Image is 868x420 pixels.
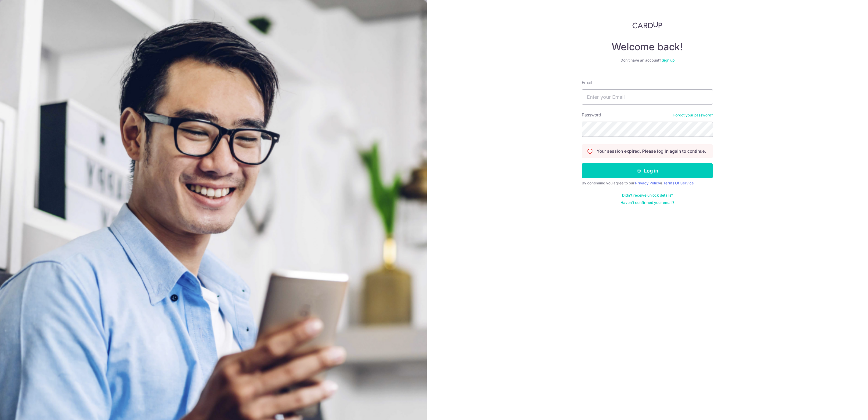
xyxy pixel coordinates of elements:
button: Log in [582,163,713,178]
h4: Welcome back! [582,41,713,53]
div: Don’t have an account? [582,58,713,63]
a: Sign up [662,58,675,62]
p: Your session expired. Please log in again to continue. [597,148,706,154]
div: By continuing you agree to our & [582,181,713,186]
a: Terms Of Service [663,181,694,185]
a: Privacy Policy [635,181,660,185]
a: Didn't receive unlock details? [622,193,673,198]
input: Enter your Email [582,89,713,105]
a: Haven't confirmed your email? [620,200,674,205]
img: CardUp Logo [632,21,662,29]
a: Forgot your password? [673,113,713,118]
label: Email [582,80,592,86]
label: Password [582,112,601,118]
